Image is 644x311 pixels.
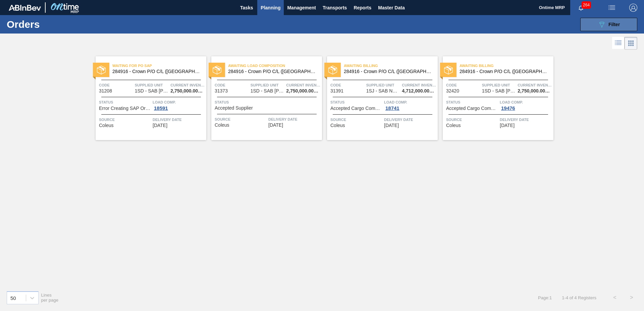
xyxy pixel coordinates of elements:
img: userActions [608,4,616,12]
span: 09/07/2025 [384,123,399,128]
span: Load Comp. [384,99,436,106]
span: Filter [608,22,620,27]
span: Accepted Cargo Composition [446,106,498,111]
span: Supplied Unit [251,82,285,88]
span: 284916 - Crown P/O C/L (Hogwarts) [344,69,432,74]
span: Code [215,82,249,88]
img: status [213,66,221,74]
span: Current inventory [402,82,436,88]
img: status [328,66,337,74]
img: status [97,66,106,74]
a: statusAwaiting Billing284916 - Crown P/O C/L ([GEOGRAPHIC_DATA])Code32420Supplied Unit1SD - SAB [... [438,56,553,140]
span: Transports [323,4,347,12]
span: 264 [582,1,591,9]
span: Supplied Unit [366,82,400,88]
span: Load Comp. [500,99,552,106]
span: 31208 [99,88,112,94]
div: 18741 [384,106,401,111]
span: 2,750,000.000 EA [170,88,205,94]
span: Source [99,116,151,123]
button: > [623,289,640,306]
span: Accepted Supplier [215,106,253,111]
span: Status [215,99,320,106]
span: Awaiting Billing [460,62,553,69]
span: 10/03/2025 [500,123,515,128]
span: Source [330,116,382,123]
span: Master Data [378,4,405,12]
span: Tasks [239,4,254,12]
span: 284916 - Crown P/O C/L (Hogwarts) [228,69,317,74]
span: Planning [261,4,280,12]
span: 08/29/2025 [153,123,167,128]
span: Delivery Date [153,116,205,123]
span: 1SD - SAB Rosslyn Brewery [135,88,168,94]
span: Coleus [446,123,461,128]
h1: Orders [7,20,107,28]
button: Notifications [570,3,592,12]
span: Lines per page [41,293,59,303]
span: Delivery Date [500,116,552,123]
img: Logout [629,4,637,12]
span: Management [287,4,316,12]
a: Load Comp.19476 [500,99,552,111]
span: 284916 - Crown P/O C/L (Hogwarts) [112,69,201,74]
span: Current inventory [170,82,205,88]
span: 2,750,000.000 EA [286,88,320,94]
span: Coleus [330,123,345,128]
button: < [606,289,623,306]
span: 09/05/2025 [268,123,283,128]
span: 31391 [330,88,343,94]
span: Delivery Date [384,116,436,123]
span: 31373 [215,88,228,94]
div: 19476 [500,106,517,111]
span: Status [99,99,151,106]
a: Load Comp.18741 [384,99,436,111]
span: Reports [354,4,371,12]
span: Delivery Date [268,116,320,123]
span: Source [215,116,267,123]
div: 18591 [153,106,169,111]
span: Code [99,82,133,88]
img: status [444,66,453,74]
span: Load Comp. [153,99,205,106]
span: Awaiting Billing [344,62,438,69]
span: Coleus [99,123,114,128]
div: Card Vision [625,37,637,50]
div: List Vision [612,37,625,50]
span: 1SD - SAB Rosslyn Brewery [482,88,516,94]
span: 4,712,000.000 EA [402,88,436,94]
span: Code [446,82,480,88]
span: 1SD - SAB Rosslyn Brewery [251,88,284,94]
span: Accepted Cargo Composition [330,106,382,111]
button: Filter [580,18,637,31]
span: 1SJ - SAB Newlands Brewery [366,88,400,94]
div: 50 [10,295,16,301]
span: Current inventory [286,82,320,88]
a: statusAwaiting Billing284916 - Crown P/O C/L ([GEOGRAPHIC_DATA])Code31391Supplied Unit1SJ - SAB N... [322,56,438,140]
span: Status [446,99,498,106]
span: Source [446,116,498,123]
span: Status [330,99,382,106]
span: Coleus [215,123,229,128]
span: 284916 - Crown P/O C/L (Hogwarts) [460,69,548,74]
span: Awaiting Load Composition [228,62,322,69]
img: TNhmsLtSVTkK8tSr43FrP2fwEKptu5GPRR3wAAAABJRU5ErkJggg== [9,5,41,11]
span: Supplied Unit [135,82,169,88]
span: 1 - 4 of 4 Registers [562,295,596,300]
span: Page : 1 [538,295,552,300]
span: Error Creating SAP Order [99,106,151,111]
span: 2,750,000.000 EA [518,88,552,94]
a: statusWaiting for PO SAP284916 - Crown P/O C/L ([GEOGRAPHIC_DATA])Code31208Supplied Unit1SD - SAB... [91,56,206,140]
span: Current inventory [518,82,552,88]
span: Waiting for PO SAP [112,62,206,69]
span: Code [330,82,365,88]
span: Supplied Unit [482,82,516,88]
a: Load Comp.18591 [153,99,205,111]
span: 32420 [446,88,459,94]
a: statusAwaiting Load Composition284916 - Crown P/O C/L ([GEOGRAPHIC_DATA])Code31373Supplied Unit1S... [206,56,322,140]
